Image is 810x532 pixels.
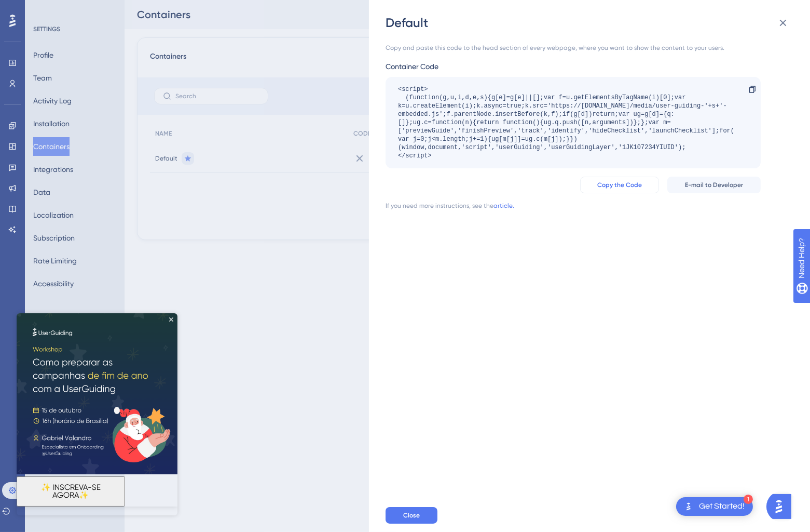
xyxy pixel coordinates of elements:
[403,511,420,520] span: Close
[699,501,745,512] div: Get Started!
[493,202,514,210] a: article.
[386,202,493,210] div: If you need more instructions, see the
[398,85,738,160] div: <script> (function(g,u,i,d,e,s){g[e]=g[e]||[];var f=u.getElementsByTagName(i)[0];var k=u.createEl...
[24,3,65,15] span: Need Help?
[386,60,761,73] div: Container Code
[685,181,743,189] span: E-mail to Developer
[682,500,695,513] img: launcher-image-alternative-text
[580,177,659,193] button: Copy the Code
[744,495,753,504] div: 1
[386,507,437,524] button: Close
[766,491,798,522] iframe: UserGuiding AI Assistant Launcher
[597,181,642,189] span: Copy the Code
[153,4,157,8] div: Close Preview
[386,44,761,52] div: Copy and paste this code to the head section of every webpage, where you want to show the content...
[676,497,753,516] div: Open Get Started! checklist, remaining modules: 1
[386,15,795,31] div: Default
[667,177,761,193] button: E-mail to Developer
